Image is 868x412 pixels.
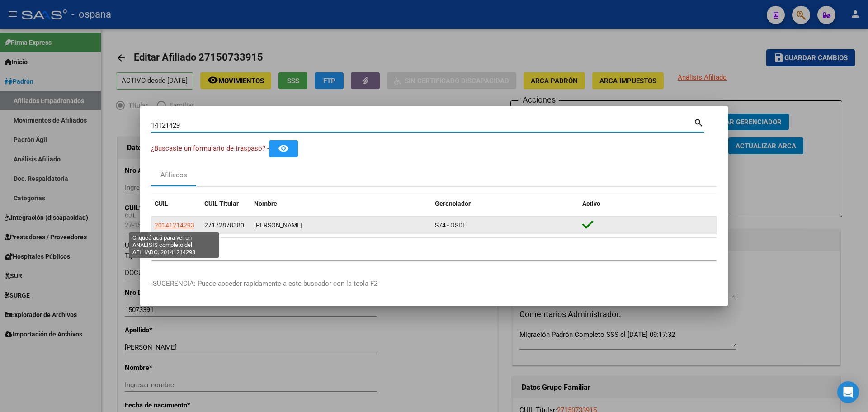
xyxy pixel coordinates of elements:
[693,117,704,128] mat-icon: search
[201,194,250,213] datatable-header-cell: CUIL Titular
[435,222,466,229] span: S74 - OSDE
[250,194,431,213] datatable-header-cell: Nombre
[151,238,717,260] div: 1 total
[579,194,717,213] datatable-header-cell: Activo
[151,144,269,152] span: ¿Buscaste un formulario de traspaso? -
[254,200,277,207] span: Nombre
[155,222,194,229] span: 20141214293
[431,194,579,213] datatable-header-cell: Gerenciador
[278,143,289,154] mat-icon: remove_red_eye
[204,200,239,207] span: CUIL Titular
[204,222,244,229] span: 27172878380
[151,194,201,213] datatable-header-cell: CUIL
[160,170,187,180] div: Afiliados
[837,381,859,403] div: Open Intercom Messenger
[435,200,471,207] span: Gerenciador
[254,220,428,231] div: [PERSON_NAME]
[582,200,600,207] span: Activo
[151,279,717,289] p: -SUGERENCIA: Puede acceder rapidamente a este buscador con la tecla F2-
[155,200,168,207] span: CUIL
